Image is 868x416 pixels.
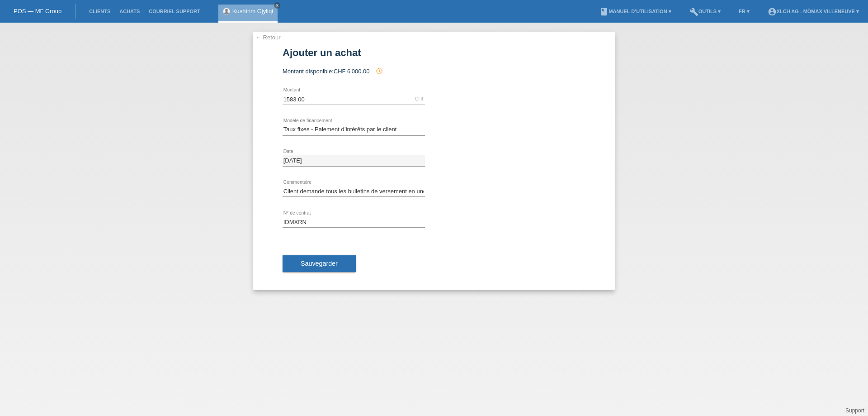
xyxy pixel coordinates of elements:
span: Depuis l’autorisation, un achat a été ajouté, ce qui influence une autorisation future et la limite. [371,68,383,75]
a: Courriel Support [144,9,204,14]
i: build [689,7,698,16]
div: CHF [415,96,425,101]
a: buildOutils ▾ [685,9,725,14]
a: POS — MF Group [14,8,61,14]
a: Achats [115,9,144,14]
div: Montant disponible: [283,67,585,75]
a: Support [845,407,864,414]
a: ← Retour [255,34,281,41]
button: Sauvegarder [283,255,356,273]
span: Sauvegarder [301,260,338,267]
a: account_circleXLCH AG - Mömax Villeneuve ▾ [763,9,863,14]
a: Kushtrim Gjyliqi [232,8,273,14]
a: bookManuel d’utilisation ▾ [595,9,675,14]
h1: Ajouter un achat [283,47,585,58]
a: close [274,2,280,9]
i: history_toggle_off [376,67,383,75]
span: CHF 6'000.00 [334,68,370,75]
i: account_circle [768,7,777,16]
i: close [275,3,279,8]
a: FR ▾ [734,9,754,14]
a: Clients [85,9,115,14]
i: book [599,7,609,16]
